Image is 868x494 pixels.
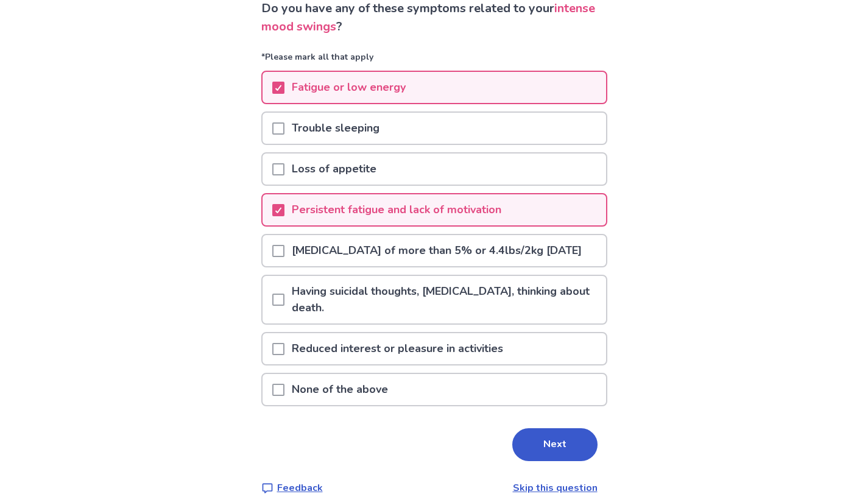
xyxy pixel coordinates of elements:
[284,235,589,266] p: [MEDICAL_DATA] of more than 5% or 4.4lbs/2kg [DATE]
[284,113,387,144] p: Trouble sleeping
[261,51,607,71] p: *Please mark all that apply
[284,72,413,103] p: Fatigue or low energy
[284,333,510,364] p: Reduced interest or pleasure in activities
[284,194,509,225] p: Persistent fatigue and lack of motivation
[284,374,395,405] p: None of the above
[284,276,606,323] p: Having suicidal thoughts, [MEDICAL_DATA], thinking about death.
[284,153,384,185] p: Loss of appetite
[512,428,598,461] button: Next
